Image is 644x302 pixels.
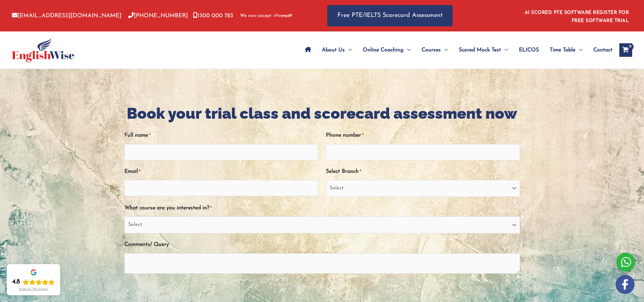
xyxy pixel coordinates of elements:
a: Free PTE/IELTS Scorecard Assessment [327,5,453,26]
span: Courses [422,38,441,62]
img: Afterpay-Logo [273,14,292,18]
span: Menu Toggle [404,38,411,62]
a: Contact [588,38,613,62]
label: Select Branch [326,166,361,177]
span: Menu Toggle [575,38,582,62]
span: Menu Toggle [501,38,508,62]
span: About Us [322,38,345,62]
span: Contact [593,38,613,62]
a: Online CoachingMenu Toggle [357,38,416,62]
a: Scored Mock TestMenu Toggle [453,38,514,62]
label: What course are you interested in? [124,203,212,214]
a: ELICOS [514,38,544,62]
img: cropped-ew-logo [12,38,74,62]
label: Full name [124,130,150,141]
a: Time TableMenu Toggle [544,38,588,62]
a: AI SCORED PTE SOFTWARE REGISTER FOR FREE SOFTWARE TRIAL [525,10,629,23]
label: Comments/ Query [124,239,169,250]
nav: Site Navigation: Main Menu [300,38,613,62]
img: white-facebook.png [616,275,635,294]
h1: Book your trial class and scorecard assessment now [124,103,520,124]
a: About UsMenu Toggle [316,38,357,62]
span: We now accept [240,13,271,19]
span: Online Coaching [363,38,404,62]
a: 1300 000 783 [193,13,233,19]
span: Time Table [550,38,575,62]
a: [PHONE_NUMBER] [128,13,188,19]
a: View Shopping Cart, empty [619,43,632,57]
a: CoursesMenu Toggle [416,38,453,62]
div: Rating: 4.8 out of 5 [12,278,55,286]
div: 4.8 [12,278,20,286]
label: Email [124,166,140,177]
div: Read our 723 reviews [19,287,48,291]
a: [EMAIL_ADDRESS][DOMAIN_NAME] [12,13,121,19]
label: Phone number [326,130,363,141]
span: Scored Mock Test [459,38,501,62]
aside: Header Widget 1 [521,5,632,27]
span: Menu Toggle [345,38,352,62]
span: Menu Toggle [441,38,448,62]
span: ELICOS [519,38,539,62]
